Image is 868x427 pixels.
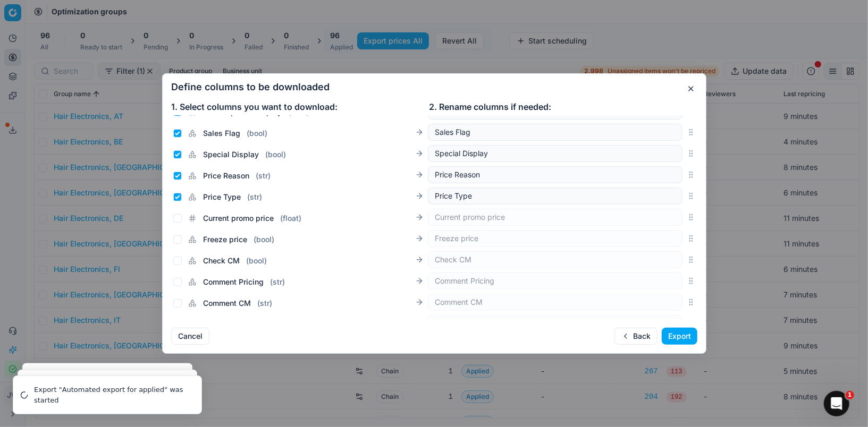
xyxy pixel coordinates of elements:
span: ( bool ) [247,128,267,139]
span: ( bool ) [254,234,274,245]
span: Check CM [203,255,240,266]
span: Special Display [203,149,259,160]
button: Export [662,328,697,345]
button: Back [614,328,658,345]
span: ( str ) [270,277,285,287]
div: 2. Rename columns if needed: [429,100,687,113]
div: 1. Select columns you want to download: [171,100,429,113]
span: Current promo price [203,213,274,224]
span: ( float ) [280,213,301,224]
button: Cancel [171,328,209,345]
iframe: Intercom live chat [824,391,849,416]
span: ( bool ) [265,149,286,160]
span: Comment CM [203,298,251,309]
h2: Define columns to be downloaded [171,82,697,92]
span: Price Reason [203,170,249,181]
span: Freeze price [203,234,247,245]
span: Price Type [203,192,241,202]
span: ( str ) [257,298,272,309]
span: ( bool ) [246,255,267,266]
span: 1 [846,391,854,399]
span: Sales Flag [203,128,240,139]
span: ( str ) [256,170,271,181]
span: ( str ) [247,192,262,202]
span: Comment Pricing [203,277,264,287]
